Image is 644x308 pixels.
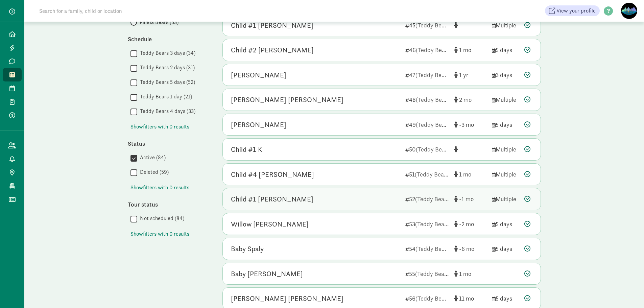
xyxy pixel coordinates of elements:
div: Multiple [492,145,519,154]
div: Multiple [492,194,519,204]
span: (Teddy Bears) [416,46,452,54]
label: Deleted (59) [137,168,169,176]
span: -1 [459,195,474,203]
div: 47 [405,70,449,79]
div: Baby Spaly [231,243,264,254]
button: Showfilters with 0 results [130,123,189,131]
span: (Teddy Bears) [415,195,451,203]
span: Show filters with 0 results [130,123,189,131]
div: [object Object] [454,170,486,179]
span: -2 [459,220,474,228]
div: Multiple [492,95,519,104]
div: 53 [405,219,449,229]
span: 1 [459,270,471,278]
div: 46 [405,45,449,54]
div: 45 [405,21,449,30]
span: (Teddy Bears) [415,245,451,253]
div: 5 days [492,120,519,129]
label: Teddy Bears 2 days (31) [137,64,195,72]
span: View your profile [556,7,596,15]
div: Schedule [128,34,209,44]
div: Multiple [492,170,519,179]
span: Show filters with 0 results [130,230,189,238]
iframe: Chat Widget [610,276,644,308]
div: 56 [405,294,449,303]
div: Child #2 Arensberg [231,45,314,55]
div: [object Object] [454,70,486,79]
div: Luna O'Brien [231,293,343,304]
div: [object Object] [454,269,486,278]
label: Teddy Bears 5 days (52) [137,78,195,86]
div: 5 days [492,45,519,54]
div: Ailani Catalina Lozano Venegas [231,94,343,105]
div: Child #1 Whitten [231,20,313,31]
div: 50 [405,145,449,154]
div: 5 days [492,294,519,303]
span: 2 [459,96,472,103]
span: -3 [459,121,474,128]
div: 5 days [492,219,519,229]
div: Tour status [128,200,209,209]
span: 1 [459,170,471,178]
div: [object Object] [454,244,486,253]
div: Status [128,139,209,148]
div: Child #1 K [231,144,262,155]
span: (Teddy Bears) [415,220,451,228]
div: Baby Blatnik [231,268,303,279]
div: Multiple [492,21,519,30]
div: [object Object] [454,294,486,303]
div: 5 days [492,244,519,253]
span: (Teddy Bears) [415,21,451,29]
span: Show filters with 0 results [130,184,189,192]
div: 49 [405,120,449,129]
div: [object Object] [454,95,486,104]
input: Search for a family, child or location [35,4,225,18]
label: Not scheduled (84) [137,214,184,222]
span: (Teddy Bears) [415,270,451,278]
div: [object Object] [454,194,486,204]
div: 54 [405,244,449,253]
div: Evans VELASQUEZ [231,70,286,80]
div: 55 [405,269,449,278]
div: [object Object] [454,45,486,54]
span: (Teddy Bears) [415,294,451,302]
button: Showfilters with 0 results [130,230,189,238]
span: (Teddy Bears) [415,170,451,178]
div: [object Object] [454,219,486,229]
div: Willow Weliver [231,219,309,230]
span: Panda Bears (53) [140,18,178,26]
span: -6 [459,245,474,253]
label: Teddy Bears 1 day (21) [137,93,192,101]
div: Liz Bowling [231,119,286,130]
div: [object Object] [454,120,486,129]
a: View your profile [545,5,600,16]
button: Showfilters with 0 results [130,184,189,192]
span: 1 [459,71,469,79]
div: 51 [405,170,449,179]
span: (Teddy Bears) [416,145,452,153]
label: Active (84) [137,153,166,162]
div: [object Object] [454,145,486,154]
div: 52 [405,194,449,204]
label: Teddy Bears 3 days (34) [137,49,195,57]
label: Teddy Bears 4 days (33) [137,107,195,115]
div: 48 [405,95,449,104]
span: 11 [459,294,474,302]
span: (Teddy Bears) [416,96,452,103]
div: 3 days [492,70,519,79]
span: 1 [459,46,471,54]
span: (Teddy Bears) [415,71,451,79]
div: Child #1 Pickens [231,194,313,205]
span: (Teddy Bears) [416,121,452,128]
div: Child #4 Stough [231,169,314,180]
div: [object Object] [454,21,486,30]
